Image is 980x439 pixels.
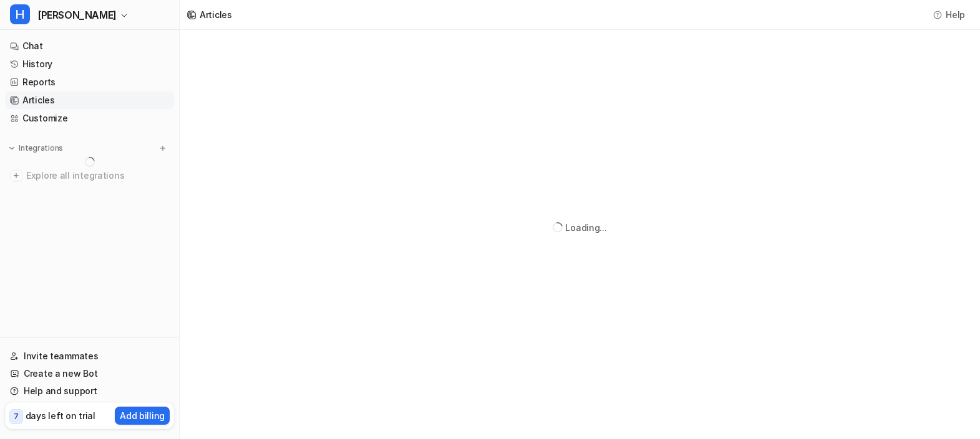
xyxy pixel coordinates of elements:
a: Chat [5,37,174,55]
a: History [5,55,174,73]
button: Integrations [5,142,67,154]
span: Explore all integrations [26,166,169,186]
a: Create a new Bot [5,365,174,382]
img: expand menu [7,144,16,153]
p: 7 [14,411,19,422]
img: menu_add.svg [158,144,167,153]
a: Explore all integrations [5,167,174,184]
p: days left on trial [26,409,95,422]
button: Add billing [115,407,170,425]
p: Add billing [120,409,165,422]
img: explore all integrations [10,169,22,182]
span: H [10,4,30,24]
a: Invite teammates [5,347,174,365]
a: Articles [5,92,174,109]
a: Reports [5,73,174,91]
span: [PERSON_NAME] [37,6,117,24]
div: Articles [200,8,232,21]
a: Customize [5,110,174,127]
div: Loading... [565,221,606,234]
a: Help and support [5,382,174,400]
button: Help [929,6,970,24]
p: Integrations [19,143,63,153]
